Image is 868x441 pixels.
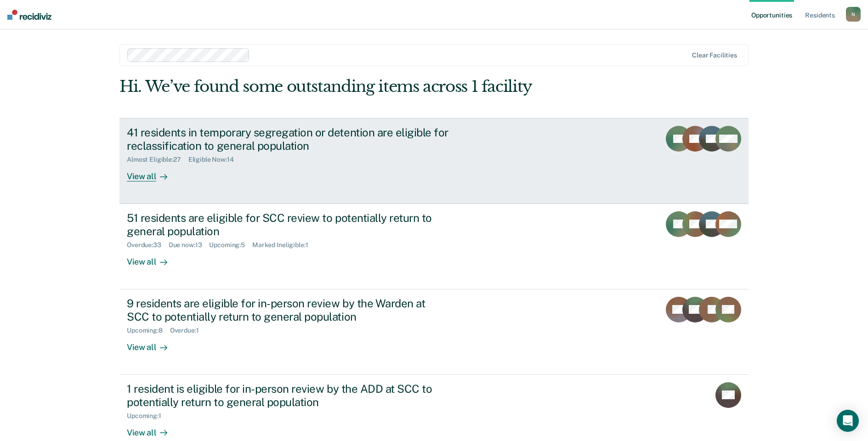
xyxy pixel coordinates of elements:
[127,211,449,238] div: 51 residents are eligible for SCC review to potentially return to general population
[119,77,623,96] div: Hi. We’ve found some outstanding items across 1 facility
[846,7,861,22] button: N
[127,382,449,409] div: 1 resident is eligible for in-person review by the ADD at SCC to potentially return to general po...
[837,410,859,432] div: Open Intercom Messenger
[127,297,449,323] div: 9 residents are eligible for in-person review by the Warden at SCC to potentially return to gener...
[252,241,315,249] div: Marked Ineligible : 1
[119,289,749,375] a: 9 residents are eligible for in-person review by the Warden at SCC to potentially return to gener...
[119,204,749,289] a: 51 residents are eligible for SCC review to potentially return to general populationOverdue:33Due...
[7,10,51,20] img: Recidiviz
[188,156,241,164] div: Eligible Now : 14
[169,241,210,249] div: Due now : 13
[127,164,178,181] div: View all
[127,327,170,334] div: Upcoming : 8
[170,327,206,334] div: Overdue : 1
[127,334,178,352] div: View all
[692,51,737,59] div: Clear facilities
[127,249,178,267] div: View all
[119,118,749,204] a: 41 residents in temporary segregation or detention are eligible for reclassification to general p...
[127,420,178,438] div: View all
[127,126,449,153] div: 41 residents in temporary segregation or detention are eligible for reclassification to general p...
[127,412,169,420] div: Upcoming : 1
[127,241,169,249] div: Overdue : 33
[209,241,252,249] div: Upcoming : 5
[127,156,188,164] div: Almost Eligible : 27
